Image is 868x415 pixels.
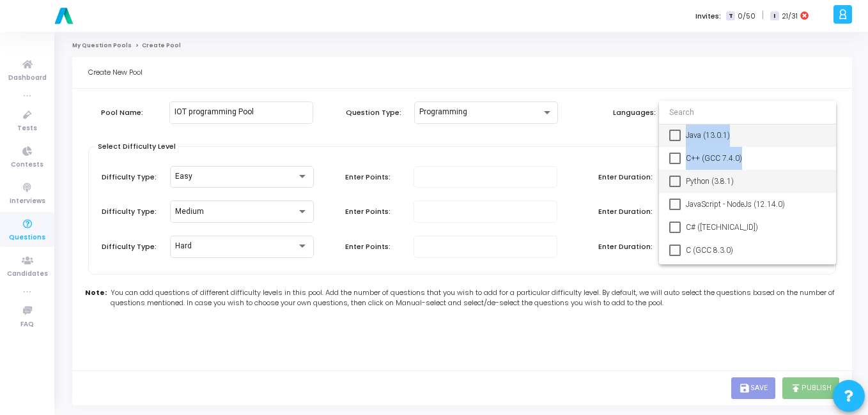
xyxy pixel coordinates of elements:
[686,193,826,216] span: JavaScript - NodeJs (12.14.0)
[686,147,826,170] span: C++ (GCC 7.4.0)
[686,239,826,262] span: C (GCC 8.3.0)
[659,101,836,124] input: dropdown search
[686,216,826,239] span: C# ([TECHNICAL_ID])
[686,170,826,193] span: Python (3.8.1)
[686,262,826,285] span: PHP (7.4.1)
[686,124,826,147] span: Java (13.0.1)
